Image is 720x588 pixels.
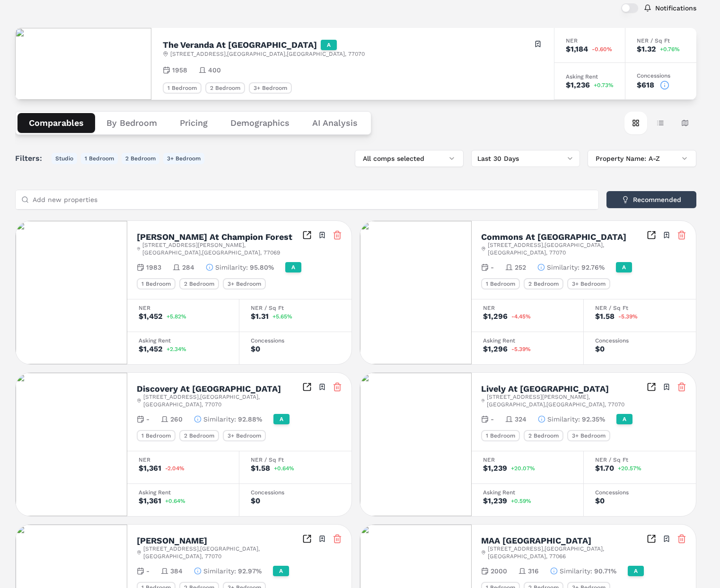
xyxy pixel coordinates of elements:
button: By Bedroom [95,113,168,133]
div: $0 [251,497,260,505]
span: Filters: [15,153,48,164]
span: - [146,414,149,424]
span: -5.39% [511,346,531,352]
span: 384 [170,566,183,576]
div: $1,296 [483,313,508,320]
div: 3+ Bedroom [223,430,266,441]
button: 2 Bedroom [122,153,159,164]
div: Asking Rent [139,490,228,495]
button: Studio [52,153,77,164]
div: A [628,566,644,576]
div: $1,361 [139,465,161,472]
span: +20.57% [618,465,641,471]
div: NER / Sq Ft [251,457,340,463]
button: All comps selected [355,150,464,167]
div: $1.70 [595,465,614,472]
div: $1,236 [566,81,590,89]
div: NER / Sq Ft [251,305,340,311]
div: NER [139,305,228,311]
span: +20.07% [511,465,535,471]
span: 2000 [491,566,507,576]
span: Similarity : [203,566,236,576]
button: 1 Bedroom [81,153,118,164]
div: Asking Rent [139,338,228,343]
div: Concessions [251,490,340,495]
span: [STREET_ADDRESS] , [GEOGRAPHIC_DATA] , [GEOGRAPHIC_DATA] , 77070 [143,545,302,560]
div: NER [139,457,228,463]
div: $0 [595,497,605,505]
span: 260 [170,414,183,424]
div: Asking Rent [483,338,572,343]
span: 316 [528,566,539,576]
div: $1.31 [251,313,269,320]
div: 1 Bedroom [137,430,176,441]
div: 3+ Bedroom [567,430,610,441]
div: NER / Sq Ft [637,38,685,44]
div: 3+ Bedroom [567,278,610,290]
span: +0.64% [274,465,294,471]
div: 2 Bedroom [179,278,219,290]
div: 1 Bedroom [481,430,520,441]
div: NER [566,38,614,44]
span: 1983 [146,263,161,272]
span: 95.80% [250,263,274,272]
div: NER / Sq Ft [595,305,685,311]
div: $1.58 [251,465,270,472]
span: - [491,414,494,424]
div: 1 Bedroom [137,278,176,290]
span: +2.34% [167,346,186,352]
span: +0.76% [660,46,680,52]
span: Similarity : [215,263,248,272]
div: Asking Rent [483,490,572,495]
div: 2 Bedroom [524,430,563,441]
div: NER [483,457,572,463]
span: [STREET_ADDRESS] , [GEOGRAPHIC_DATA] , [GEOGRAPHIC_DATA] , 77070 [488,241,647,256]
span: 92.76% [581,263,605,272]
button: Pricing [168,113,219,133]
h2: The Veranda At [GEOGRAPHIC_DATA] [163,41,317,49]
div: 2 Bedroom [205,82,245,94]
span: 1958 [172,65,187,75]
div: A [273,414,290,424]
a: Inspect Comparables [647,534,656,544]
div: NER / Sq Ft [595,457,685,463]
div: $618 [637,81,654,89]
div: $1,452 [139,313,163,320]
div: $1,361 [139,497,161,505]
a: Inspect Comparables [647,230,656,240]
h2: [PERSON_NAME] [137,536,207,545]
span: +5.65% [272,314,292,319]
span: 92.35% [582,414,605,424]
span: 252 [515,263,526,272]
div: A [321,40,337,50]
div: 1 Bedroom [481,278,520,290]
span: [STREET_ADDRESS] , [GEOGRAPHIC_DATA] , [GEOGRAPHIC_DATA] , 77070 [170,50,365,58]
div: $1,296 [483,345,508,353]
div: 2 Bedroom [179,430,219,441]
span: - [491,263,494,272]
input: Add new properties [33,190,593,209]
button: Recommended [606,191,696,208]
h2: MAA [GEOGRAPHIC_DATA] [481,536,591,545]
div: 3+ Bedroom [249,82,292,94]
h2: Discovery At [GEOGRAPHIC_DATA] [137,385,281,393]
div: $1.58 [595,313,615,320]
span: -0.60% [592,46,612,52]
span: [STREET_ADDRESS][PERSON_NAME] , [GEOGRAPHIC_DATA] , [GEOGRAPHIC_DATA] , 77070 [487,393,647,408]
div: A [273,566,289,576]
span: 284 [182,263,194,272]
div: 1 Bedroom [163,82,202,94]
h2: Commons At [GEOGRAPHIC_DATA] [481,233,626,241]
span: 90.71% [594,566,616,576]
h2: Lively At [GEOGRAPHIC_DATA] [481,385,609,393]
div: NER [483,305,572,311]
div: $0 [251,345,260,353]
span: [STREET_ADDRESS] , [GEOGRAPHIC_DATA] , [GEOGRAPHIC_DATA] , 77066 [488,545,647,560]
div: $1,239 [483,497,507,505]
div: 3+ Bedroom [223,278,266,290]
span: +0.73% [594,82,614,88]
span: 92.97% [238,566,262,576]
a: Inspect Comparables [302,534,312,544]
span: [STREET_ADDRESS] , [GEOGRAPHIC_DATA] , [GEOGRAPHIC_DATA] , 77070 [143,393,302,408]
div: Concessions [637,73,685,79]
